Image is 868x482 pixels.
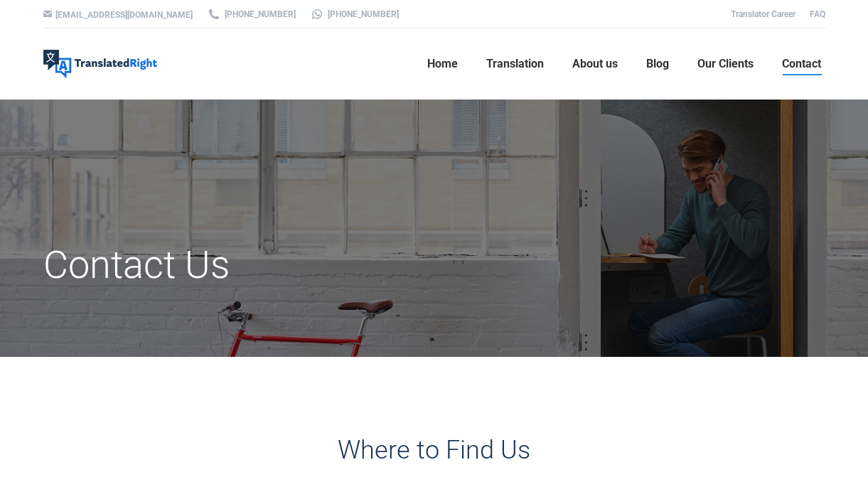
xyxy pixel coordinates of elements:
[810,9,825,19] a: FAQ
[55,10,193,20] a: [EMAIL_ADDRESS][DOMAIN_NAME]
[731,9,795,19] a: Translator Career
[646,57,669,71] span: Blog
[310,8,399,21] a: [PHONE_NUMBER]
[572,57,618,71] span: About us
[43,242,557,289] h1: Contact Us
[697,57,754,71] span: Our Clients
[43,50,157,78] img: Translated Right
[423,41,462,87] a: Home
[778,41,825,87] a: Contact
[482,41,548,87] a: Translation
[207,8,296,21] a: [PHONE_NUMBER]
[244,435,624,465] h3: Where to Find Us
[427,57,458,71] span: Home
[642,41,673,87] a: Blog
[693,41,758,87] a: Our Clients
[782,57,821,71] span: Contact
[486,57,544,71] span: Translation
[568,41,622,87] a: About us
